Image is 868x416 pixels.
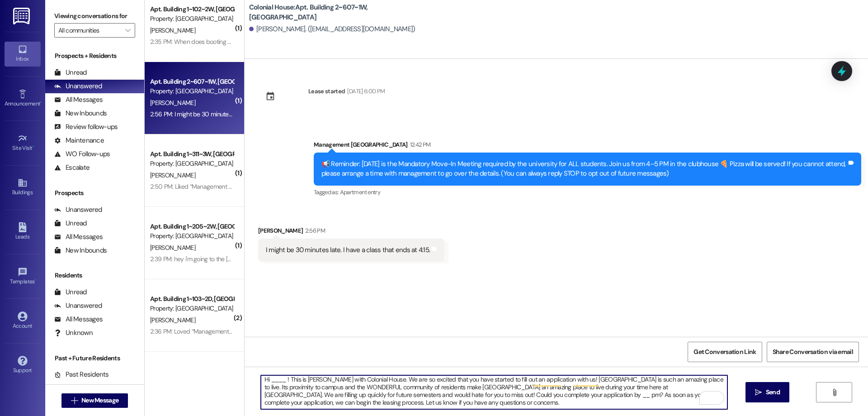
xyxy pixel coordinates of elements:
div: [PERSON_NAME] [258,226,444,239]
input: All communities [58,23,121,38]
div: Apt. Building 1~103~2D, [GEOGRAPHIC_DATA] [150,294,234,304]
span: Send [766,387,780,397]
textarea: To enrich screen reader interactions, please activate Accessibility in Grammarly extension settings [261,375,727,409]
button: Get Conversation Link [688,342,762,362]
span: Share Conversation via email [773,347,853,357]
div: New Inbounds [54,109,107,118]
button: New Message [61,393,128,408]
div: Unanswered [54,81,102,91]
div: Property: [GEOGRAPHIC_DATA] [150,231,234,241]
div: 2:36 PM: Loved “Management Colonial House ([GEOGRAPHIC_DATA]): You are welcome to get the informa... [150,327,681,335]
div: 2:56 PM: I might be 30 minutes late. I have a class that ends at 4:15. [150,110,326,118]
div: Escalate [54,163,90,172]
div: Unread [54,219,87,228]
div: Tagged as: [314,186,861,199]
a: Leads [5,220,41,244]
div: I might be 30 minutes late. I have a class that ends at 4:15. [266,245,430,255]
label: Viewing conversations for [54,9,135,23]
i:  [755,389,762,396]
div: 2:39 PM: hey i'm going to the [DEMOGRAPHIC_DATA] at around 3:15 so i should be able to make it, i... [150,255,461,263]
div: Apt. Building 2~607~1W, [GEOGRAPHIC_DATA] [150,77,234,86]
span: [PERSON_NAME] [150,171,195,179]
span: [PERSON_NAME] [150,99,195,107]
a: Inbox [5,42,41,66]
div: New Inbounds [54,246,107,255]
div: Property: [GEOGRAPHIC_DATA] [150,159,234,168]
span: [PERSON_NAME] [150,26,195,34]
div: All Messages [54,315,103,324]
span: [PERSON_NAME] [150,316,195,324]
div: 2:35 PM: When does booting start?? [150,38,245,46]
i:  [125,27,130,34]
div: Prospects + Residents [45,51,144,61]
div: Unknown [54,328,93,338]
img: ResiDesk Logo [13,8,32,24]
div: All Messages [54,232,103,242]
div: Apt. Building 1~102~2W, [GEOGRAPHIC_DATA] [150,5,234,14]
button: Send [745,382,789,402]
span: Apartment entry [340,188,380,196]
div: Maintenance [54,136,104,145]
span: • [35,277,36,283]
div: Property: [GEOGRAPHIC_DATA] [150,14,234,24]
i:  [71,397,78,404]
div: Lease started [308,86,345,96]
span: New Message [81,396,118,405]
div: 2:56 PM [303,226,325,235]
div: [DATE] 6:00 PM [345,86,385,96]
div: Prospects [45,188,144,198]
span: • [33,143,34,150]
div: Property: [GEOGRAPHIC_DATA] [150,304,234,313]
div: Past Residents [54,370,109,379]
div: Unanswered [54,301,102,311]
span: Get Conversation Link [693,347,756,357]
div: Residents [45,271,144,280]
div: Review follow-ups [54,122,118,132]
div: Unanswered [54,205,102,215]
i:  [831,389,838,396]
div: Unread [54,68,87,77]
div: All Messages [54,95,103,105]
b: Colonial House: Apt. Building 2~607~1W, [GEOGRAPHIC_DATA] [249,3,430,22]
div: Apt. Building 1~311~3W, [GEOGRAPHIC_DATA] [150,149,234,159]
div: 12:42 PM [408,140,431,149]
a: Account [5,309,41,333]
div: Apt. Building 1~205~2W, [GEOGRAPHIC_DATA] [150,222,234,231]
div: Unread [54,287,87,297]
span: [PERSON_NAME] [150,244,195,252]
div: 📢 Reminder: [DATE] is the Mandatory Move-In Meeting required by the university for ALL students. ... [321,159,847,179]
div: Past + Future Residents [45,354,144,363]
div: Management [GEOGRAPHIC_DATA] [314,140,861,153]
span: • [40,99,42,105]
a: Support [5,353,41,378]
a: Site Visit • [5,131,41,155]
div: [PERSON_NAME]. ([EMAIL_ADDRESS][DOMAIN_NAME]) [249,24,415,34]
button: Share Conversation via email [767,342,859,362]
a: Templates • [5,264,41,289]
a: Buildings [5,175,41,200]
div: WO Follow-ups [54,149,110,159]
div: Property: [GEOGRAPHIC_DATA] [150,86,234,96]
